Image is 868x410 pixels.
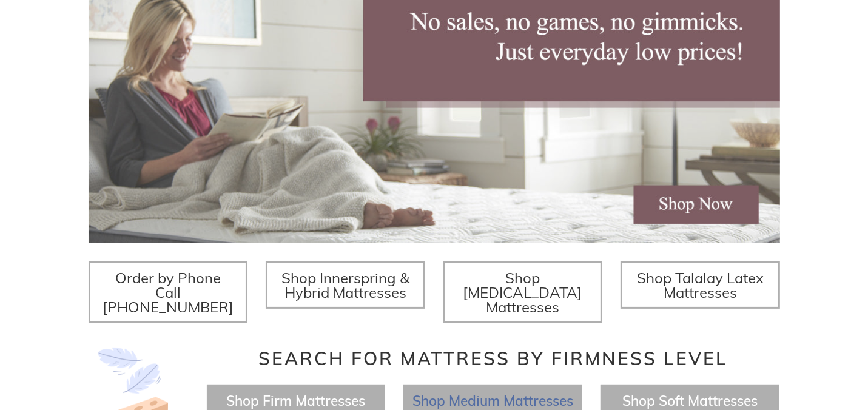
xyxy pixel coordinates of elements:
a: Shop Innerspring & Hybrid Mattresses [266,261,425,309]
span: Shop Innerspring & Hybrid Mattresses [281,269,409,301]
a: Shop [MEDICAL_DATA] Mattresses [443,261,603,323]
a: Shop Firm Mattresses [226,392,365,409]
a: Order by Phone Call [PHONE_NUMBER] [89,261,248,323]
span: Order by Phone Call [PHONE_NUMBER] [103,269,234,316]
span: Shop Talalay Latex Mattresses [637,269,764,301]
span: Shop [MEDICAL_DATA] Mattresses [463,269,582,316]
a: Shop Talalay Latex Mattresses [621,261,780,309]
span: Search for Mattress by Firmness Level [258,347,728,370]
a: Shop Medium Mattresses [412,392,573,409]
a: Shop Soft Mattresses [622,392,758,409]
